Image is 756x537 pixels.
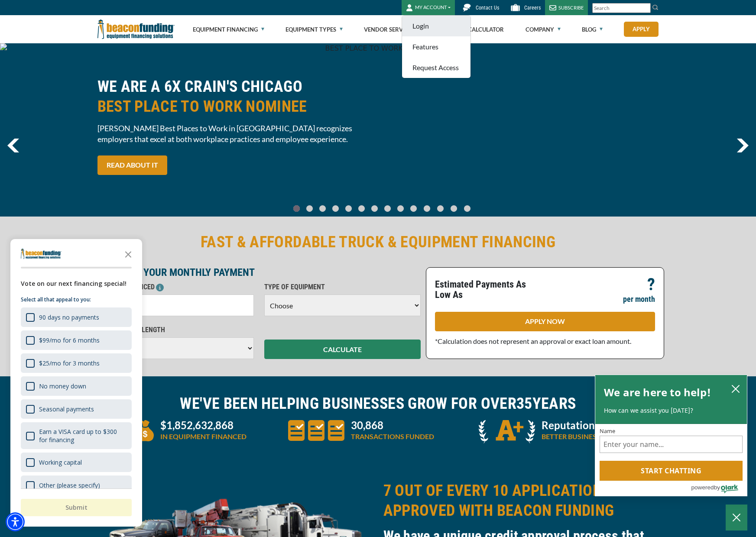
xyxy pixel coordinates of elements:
[351,431,434,442] p: TRANSACTIONS FUNDED
[39,405,94,413] div: Seasonal payments
[691,481,747,496] a: Powered by Olark - open in a new tab
[604,406,738,415] p: How can we assist you [DATE]?
[600,428,743,434] label: Name
[600,461,743,481] button: Start chatting
[97,155,167,175] a: READ ABOUT IT
[39,313,99,321] div: 90 days no payments
[21,399,132,419] div: Seasonal payments
[642,5,649,12] a: Clear search text
[582,16,603,43] a: Blog
[435,312,655,331] a: APPLY NOW
[160,420,247,430] p: $1,852,632,868
[318,205,328,212] a: Go To Slide 2
[383,481,659,521] h2: 7 OUT OF EVERY 10 APPLICATIONS APPROVED WITH BEACON FUNDING
[726,505,747,531] button: Close Chatbox
[10,239,142,527] div: Survey
[39,458,82,466] div: Working capital
[542,420,629,430] p: Reputation
[351,420,434,430] p: 30,868
[435,279,540,300] p: Estimated Payments As Low As
[264,282,421,292] p: TYPE OF EQUIPMENT
[193,16,264,43] a: Equipment Financing
[402,16,470,36] a: Login - open in a new tab
[402,36,470,57] a: Features
[691,482,714,493] span: powered
[396,205,406,212] a: Go To Slide 8
[442,16,504,43] a: Finance Calculator
[623,294,655,304] p: per month
[524,5,541,11] span: Careers
[21,453,132,472] div: Working capital
[435,337,631,345] span: *Calculation does not represent an approval or exact loan amount.
[7,139,19,152] a: previous
[737,139,749,152] img: Right Navigator
[39,359,100,367] div: $25/mo for 3 months
[647,279,655,290] p: ?
[97,267,421,278] p: ESTIMATE YOUR MONTHLY PAYMENT
[97,77,373,116] h2: WE ARE A 6X CRAIN'S CHICAGO
[364,16,421,43] a: Vendor Services
[97,325,254,335] p: DESIRED TERM LENGTH
[39,427,127,444] div: Earn a VISA card up to $300 for financing
[592,3,651,13] input: Search
[344,205,354,212] a: Go To Slide 4
[292,205,302,212] a: Go To Slide 0
[331,205,341,212] a: Go To Slide 3
[370,205,380,212] a: Go To Slide 6
[97,15,175,43] img: Beacon Funding Corporation logo
[21,476,132,495] div: Other (please specify)
[383,205,393,212] a: Go To Slide 7
[120,245,137,262] button: Close the survey
[542,431,629,442] p: BETTER BUSINESS BUREAU
[600,436,743,453] input: Name
[714,482,720,493] span: by
[21,249,62,259] img: Company logo
[21,307,132,327] div: 90 days no payments
[97,97,373,116] span: BEST PLACE TO WORK NOMINEE
[286,16,343,43] a: Equipment Types
[21,279,132,288] div: Vote on our next financing special!
[6,512,25,531] div: Accessibility Menu
[97,123,373,145] span: [PERSON_NAME] Best Places to Work in [GEOGRAPHIC_DATA] recognizes employers that excel at both wo...
[39,336,100,344] div: $99/mo for 6 months
[604,384,711,401] h2: We are here to help!
[21,295,132,304] p: Select all that appeal to you:
[652,4,659,11] img: Search
[479,420,535,443] img: A + icon
[448,205,459,212] a: Go To Slide 12
[21,422,132,449] div: Earn a VISA card up to $300 for financing
[435,205,446,212] a: Go To Slide 11
[264,340,421,359] button: CALCULATE
[21,376,132,396] div: No money down
[737,139,749,152] a: next
[729,382,743,395] button: close chatbox
[97,232,659,252] h2: FAST & AFFORDABLE TRUCK & EQUIPMENT FINANCING
[357,205,367,212] a: Go To Slide 5
[160,431,247,442] p: IN EQUIPMENT FINANCED
[409,205,419,212] a: Go To Slide 9
[21,353,132,373] div: $25/mo for 3 months
[516,395,532,413] span: 35
[288,420,344,441] img: three document icons to convery large amount of transactions funded
[526,16,561,43] a: Company
[595,375,747,497] div: olark chatbox
[476,5,499,11] span: Contact Us
[97,394,659,414] h2: WE'VE BEEN HELPING BUSINESSES GROW FOR OVER YEARS
[624,22,659,37] a: Apply
[305,205,315,212] a: Go To Slide 1
[21,499,132,516] button: Submit
[39,382,86,390] div: No money down
[7,139,19,152] img: Left Navigator
[462,205,473,212] a: Go To Slide 13
[97,282,254,292] p: AMOUNT FINANCED
[402,57,470,78] a: Request Access
[39,481,100,489] div: Other (please specify)
[97,294,254,316] input: $
[422,205,432,212] a: Go To Slide 10
[21,330,132,350] div: $99/mo for 6 months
